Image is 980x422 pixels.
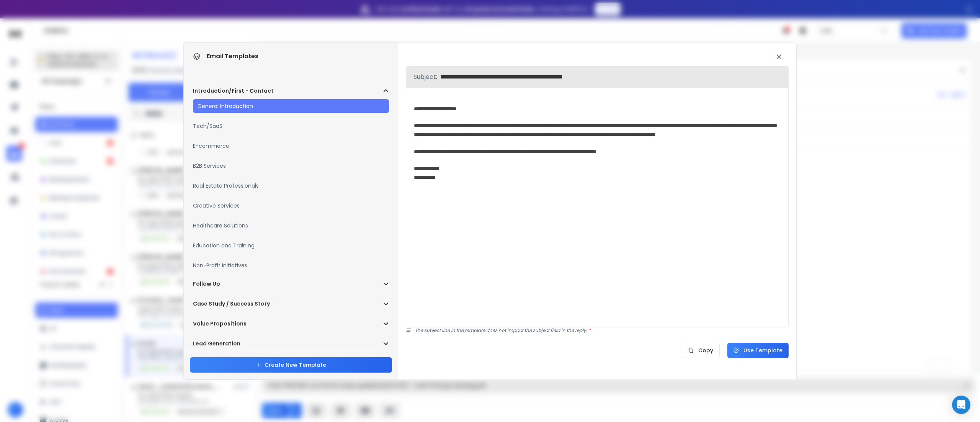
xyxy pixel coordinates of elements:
[190,357,392,373] button: Create New Template
[413,72,437,82] p: Subject:
[193,52,258,61] h1: Email Templates
[193,340,389,347] button: Lead Generation
[727,343,789,358] button: Use Template
[193,280,389,288] button: Follow Up
[682,343,720,358] button: Copy
[193,87,389,95] button: Introduction/First - Contact
[575,327,591,334] span: reply.
[193,182,259,190] h3: Real Estate Professionals
[193,320,389,327] button: Value Propositions
[952,396,970,414] div: Open Intercom Messenger
[415,327,789,334] p: The subject line in the template does not impact the subject field in the
[193,300,389,308] button: Case Study / Success Story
